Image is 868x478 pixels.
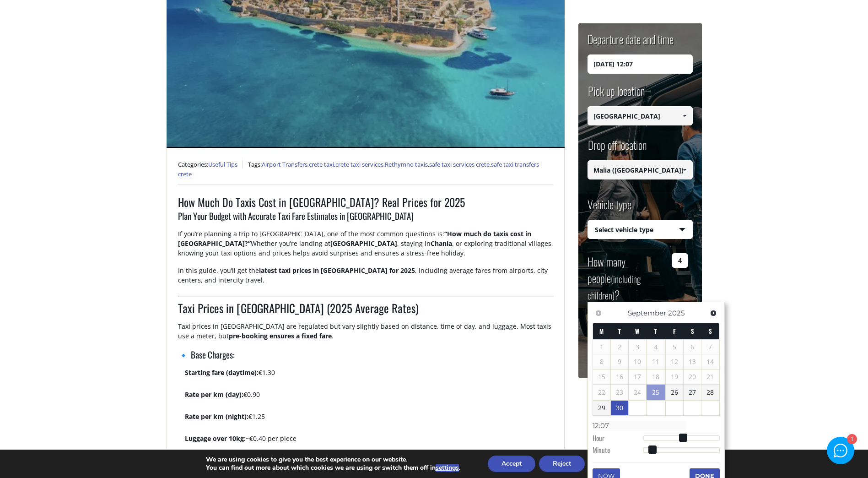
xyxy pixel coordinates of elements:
span: Saturday [691,326,694,336]
span: Next [710,310,717,317]
span: 4 [647,340,665,354]
label: Pick up location [588,83,645,106]
button: Accept [488,456,535,472]
button: settings [436,464,459,472]
a: 27 [684,385,701,400]
strong: Luggage over 10kg: [185,434,246,443]
h3: Plan Your Budget with Accurate Taxi Fare Estimates in [GEOGRAPHIC_DATA] [178,210,553,229]
strong: “How much do taxis cost in [GEOGRAPHIC_DATA]?” [178,229,531,248]
span: Tuesday [618,326,621,336]
a: Rethymno taxis [385,160,428,168]
div: 1 [846,435,856,445]
a: crete taxi services [335,160,383,168]
span: 7 [701,340,719,354]
span: 9 [611,354,628,369]
p: We are using cookies to give you the best experience on our website. [206,456,460,464]
a: 26 [666,385,683,400]
span: 17 [629,369,646,384]
span: 20 [684,369,701,384]
button: Reject [539,456,585,472]
span: 8 [593,354,610,369]
dt: Hour [593,433,643,445]
a: 30 [611,401,628,415]
strong: latest taxi prices in [GEOGRAPHIC_DATA] for 2025 [259,266,415,275]
span: 23 [611,385,628,400]
a: 28 [701,385,719,400]
a: 25 [647,385,665,400]
span: 24 [629,385,646,400]
strong: [GEOGRAPHIC_DATA] [330,239,397,248]
span: 10 [629,354,646,369]
span: Thursday [654,326,657,336]
span: 5 [666,340,683,354]
span: 3 [629,340,646,354]
a: safe taxi transfers crete [178,160,539,179]
p: €1.30 [185,368,553,385]
span: 2 [611,340,628,354]
strong: Rate per km (day): [185,390,243,399]
h1: How Much Do Taxis Cost in [GEOGRAPHIC_DATA]? Real Prices for 2025 [178,194,553,210]
a: Useful Tips [208,160,237,168]
span: Sunday [709,326,712,336]
a: Show All Items [677,160,692,179]
strong: Rate per km (night): [185,412,248,421]
label: Departure date and time [588,31,674,54]
p: €1.25 [185,412,553,429]
a: 29 [593,401,610,415]
span: Tags: , , , , , [178,160,539,179]
span: Friday [673,326,676,336]
strong: Starting fare (daytime): [185,368,259,377]
span: 16 [611,369,628,384]
dt: Minute [593,445,643,457]
input: Select drop-off location [588,160,693,179]
a: Show All Items [677,106,692,125]
span: Categories: [178,160,243,168]
span: Select vehicle type [588,220,692,239]
p: ~€0.40 per piece [185,434,553,451]
input: Select pickup location [588,106,693,125]
span: 11 [647,354,665,369]
a: Next [707,307,720,319]
span: Wednesday [635,326,639,336]
span: 1 [593,340,610,354]
a: crete taxi [309,160,334,168]
a: safe taxi services crete [429,160,490,168]
span: 14 [701,354,719,369]
span: 6 [684,340,701,354]
a: Previous [593,307,605,319]
p: You can find out more about which cookies we are using or switch them off in . [206,464,460,472]
a: Airport Transfers [262,160,307,168]
p: In this guide, you’ll get the , including average fares from airports, city centers, and intercit... [178,266,553,293]
p: €0.90 [185,390,553,407]
p: If you’re planning a trip to [GEOGRAPHIC_DATA], one of the most common questions is: Whether you’... [178,229,553,266]
span: Monday [599,326,604,336]
label: How many people ? [588,253,667,303]
span: 13 [684,354,701,369]
p: Taxi prices in [GEOGRAPHIC_DATA] are regulated but vary slightly based on distance, time of day, ... [178,321,553,348]
span: Previous [595,310,602,317]
span: September [628,309,666,317]
strong: pre-booking ensures a fixed fare [229,331,332,340]
span: 19 [666,369,683,384]
label: Vehicle type [588,196,631,220]
h3: 🔹 Base Charges: [178,348,553,368]
span: 2025 [668,309,685,317]
span: 12 [666,354,683,369]
strong: Chania [431,239,452,248]
h2: Taxi Prices in [GEOGRAPHIC_DATA] (2025 Average Rates) [178,300,553,322]
span: 21 [701,369,719,384]
small: (including children) [588,272,641,302]
span: 18 [647,369,665,384]
span: 22 [593,385,610,400]
span: 15 [593,369,610,384]
label: Drop off location [588,137,647,160]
